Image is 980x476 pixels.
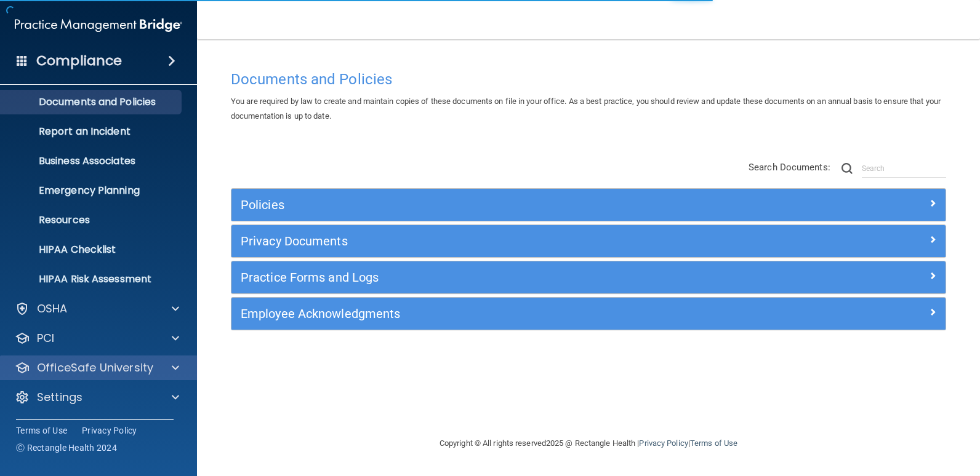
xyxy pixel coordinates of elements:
[37,360,153,375] p: OfficeSafe University
[241,271,758,284] h5: Practice Forms and Logs
[37,301,68,316] p: OSHA
[36,52,122,69] h4: Compliance
[241,307,758,320] h5: Employee Acknowledgments
[37,390,82,405] p: Settings
[241,231,936,251] a: Privacy Documents
[82,424,137,437] a: Privacy Policy
[15,13,182,38] img: PMB logo
[639,438,688,448] a: Privacy Policy
[8,125,176,138] p: Report an Incident
[8,184,176,197] p: Emergency Planning
[241,195,936,215] a: Policies
[15,360,179,375] a: OfficeSafe University
[37,331,54,346] p: PCI
[8,214,176,226] p: Resources
[15,390,179,405] a: Settings
[862,159,946,178] input: Search
[241,304,936,323] a: Employee Acknowledgments
[364,424,813,463] div: Copyright © All rights reserved 2025 @ Rectangle Health | |
[241,268,936,287] a: Practice Forms and Logs
[8,96,176,108] p: Documents and Policies
[16,424,67,437] a: Terms of Use
[16,442,117,454] span: Ⓒ Rectangle Health 2024
[8,273,176,285] p: HIPAA Risk Assessment
[690,438,737,448] a: Terms of Use
[15,331,179,346] a: PCI
[231,71,946,87] h4: Documents and Policies
[841,163,853,174] img: ic-search.3b580494.png
[749,162,830,173] span: Search Documents:
[8,244,176,256] p: HIPAA Checklist
[8,155,176,167] p: Business Associates
[241,198,758,212] h5: Policies
[15,301,179,316] a: OSHA
[231,97,941,121] span: You are required by law to create and maintain copies of these documents on file in your office. ...
[241,234,758,248] h5: Privacy Documents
